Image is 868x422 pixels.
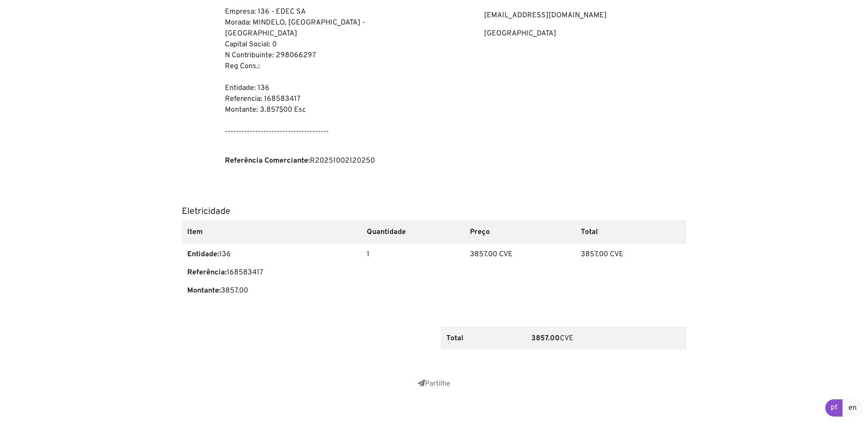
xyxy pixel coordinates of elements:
[441,327,526,349] th: Total
[187,268,227,277] b: Referência:
[225,155,427,166] p: R20251002120250
[575,243,686,309] td: 3857.00 CVE
[182,206,686,217] h5: Eletricidade
[418,379,450,388] a: Partilhe
[361,221,464,243] th: Quantidade
[187,249,356,260] p: 136
[825,399,843,417] a: pt
[187,285,356,296] p: 3857.00
[187,286,221,295] b: Montante:
[575,221,686,243] th: Total
[361,243,464,309] td: 1
[182,221,361,243] th: Item
[484,10,686,21] p: [EMAIL_ADDRESS][DOMAIN_NAME]
[464,221,575,243] th: Preço
[225,156,310,165] b: Referência Comerciante:
[464,243,575,309] td: 3857.00 CVE
[843,399,863,417] a: en
[531,334,560,343] b: 3857.00
[187,250,219,259] b: Entidade:
[187,267,356,278] p: 168583417
[526,327,686,349] td: CVE
[484,28,686,39] p: [GEOGRAPHIC_DATA]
